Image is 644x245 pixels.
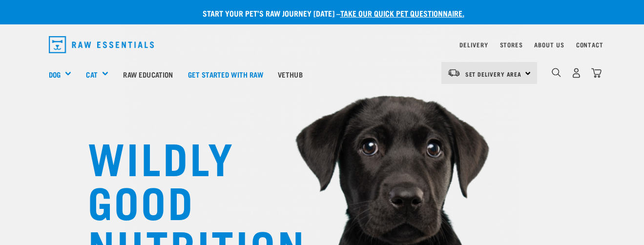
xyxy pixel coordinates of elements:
a: take our quick pet questionnaire. [340,11,464,15]
a: Stores [500,43,523,46]
a: Dog [49,69,61,80]
a: Cat [86,69,97,80]
a: Vethub [270,55,310,94]
a: Raw Education [116,55,180,94]
img: van-moving.png [447,68,460,77]
span: Set Delivery Area [465,72,522,76]
a: Delivery [459,43,488,46]
img: Raw Essentials Logo [49,36,154,53]
img: user.png [571,68,582,78]
a: About Us [534,43,564,46]
a: Contact [576,43,603,46]
img: home-icon-1@2x.png [552,68,561,77]
nav: dropdown navigation [41,32,603,57]
img: home-icon@2x.png [591,68,602,78]
a: Get started with Raw [181,55,270,94]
